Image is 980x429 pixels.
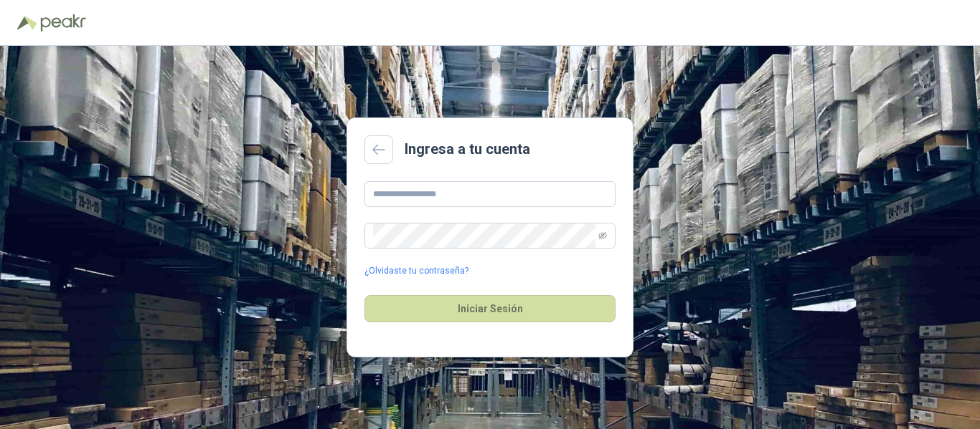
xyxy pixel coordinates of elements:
img: Peakr [40,14,86,32]
img: Logo [17,16,37,30]
h2: Ingresa a tu cuenta [405,138,530,160]
a: ¿Olvidaste tu contraseña? [364,264,468,278]
span: eye-invisible [598,231,607,240]
button: Iniciar Sesión [364,295,616,322]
